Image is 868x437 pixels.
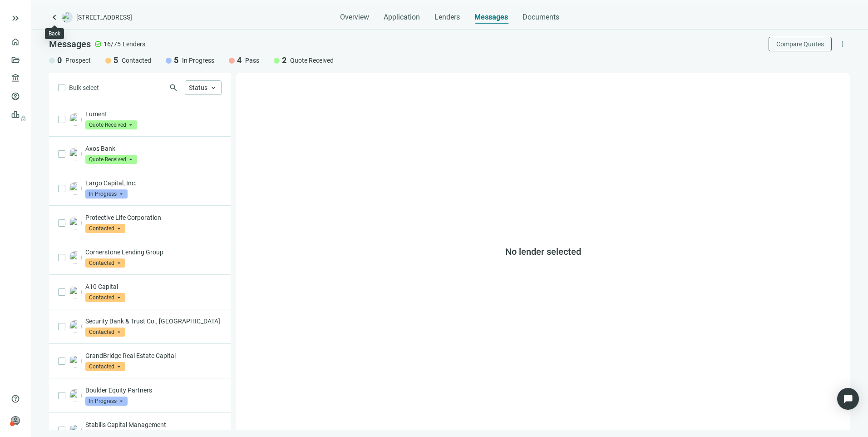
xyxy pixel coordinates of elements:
[85,258,125,268] span: Contacted
[835,37,850,51] button: more_vert
[769,37,832,51] button: Compare Quotes
[49,30,60,37] div: Back
[85,420,222,429] p: Stabilis Capital Management
[11,394,20,403] span: help
[85,248,222,257] p: Cornerstone Lending Group
[85,120,137,129] span: Quote Received
[69,182,82,195] img: ad199841-5f66-478c-8a8b-680a2c0b1db9
[85,213,222,222] p: Protective Life Corporation
[182,56,214,65] span: In Progress
[384,13,420,22] span: Application
[523,13,559,22] span: Documents
[94,40,102,48] span: check_circle
[290,56,334,65] span: Quote Received
[11,416,20,425] span: person
[237,55,242,66] span: 4
[76,13,132,22] span: [STREET_ADDRESS]
[69,320,82,333] img: 78c3ce98-d942-4469-ac2d-ffe8a6fcbef4
[236,73,850,430] div: No lender selected
[69,286,82,298] img: f3ee51c8-c496-4375-bc5e-2600750b757d
[85,144,222,153] p: Axos Bank
[65,56,91,65] span: Prospect
[49,12,60,23] a: keyboard_arrow_left
[85,282,222,291] p: A10 Capital
[57,55,62,66] span: 0
[85,189,128,199] span: In Progress
[837,388,859,410] div: Open Intercom Messenger
[69,148,82,160] img: 427971c4-4346-4e72-9493-a738692bfeaa
[69,424,82,437] img: cdd41f87-75b0-4347-a0a4-15f16bf32828.png
[169,83,178,92] span: search
[340,13,369,22] span: Overview
[85,386,222,395] p: Boulder Equity Partners
[85,317,222,326] p: Security Bank & Trust Co., [GEOGRAPHIC_DATA]
[69,217,82,229] img: 4475daf1-02ad-4071-bd35-4fddd677ec0c
[113,55,118,66] span: 5
[838,40,847,48] span: more_vert
[69,83,99,93] span: Bulk select
[122,56,151,65] span: Contacted
[69,251,82,264] img: f3f17009-5499-4fdb-ae24-b4f85919d8eb
[85,362,125,371] span: Contacted
[474,13,508,21] span: Messages
[85,293,125,302] span: Contacted
[85,179,222,188] p: Largo Capital, Inc.
[189,84,207,91] span: Status
[245,56,259,65] span: Pass
[62,12,73,23] img: deal-logo
[85,351,222,360] p: GrandBridge Real Estate Capital
[209,84,217,92] span: keyboard_arrow_up
[123,40,145,49] span: Lenders
[174,55,178,66] span: 5
[434,13,460,22] span: Lenders
[69,113,82,126] img: 0f528408-7142-4803-9582-e9a460d8bd61.png
[85,328,125,337] span: Contacted
[85,224,125,233] span: Contacted
[104,40,121,49] span: 16/75
[85,155,137,164] span: Quote Received
[282,55,286,66] span: 2
[10,13,21,24] button: keyboard_double_arrow_right
[69,355,82,367] img: 64d79f69-17b3-4dbf-9ef3-8d7a442c7193
[69,389,82,402] img: 32cdc52a-3c6c-4829-b3d7-5d0056609313
[85,109,222,119] p: Lument
[85,397,128,406] span: In Progress
[49,39,91,50] span: Messages
[776,40,824,48] span: Compare Quotes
